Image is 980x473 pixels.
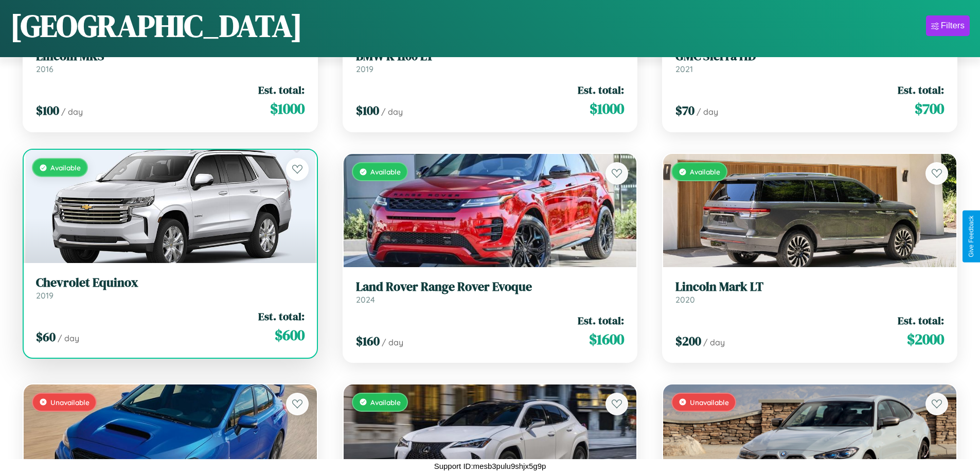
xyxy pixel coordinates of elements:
[675,279,944,305] a: Lincoln Mark LT2020
[675,294,695,305] span: 2020
[356,102,379,119] span: $ 100
[356,279,625,294] h3: Land Rover Range Rover Evoque
[370,398,401,407] span: Available
[356,64,373,74] span: 2019
[941,21,965,31] div: Filters
[578,82,624,97] span: Est. total:
[675,64,693,74] span: 2021
[382,337,403,347] span: / day
[590,98,624,119] span: $ 1000
[356,332,380,349] span: $ 160
[915,98,944,119] span: $ 700
[61,107,83,117] span: / day
[675,279,944,294] h3: Lincoln Mark LT
[690,167,720,176] span: Available
[36,49,305,74] a: Lincoln MKS2016
[36,328,56,345] span: $ 60
[36,102,59,119] span: $ 100
[675,332,701,349] span: $ 200
[275,325,305,345] span: $ 600
[36,275,305,301] a: Chevrolet Equinox2019
[356,294,375,305] span: 2024
[381,107,403,117] span: / day
[898,82,944,97] span: Est. total:
[898,313,944,328] span: Est. total:
[434,459,546,473] p: Support ID: mesb3pulu9shjx5g9p
[968,216,975,257] div: Give Feedback
[50,398,90,407] span: Unavailable
[589,329,624,349] span: $ 1600
[926,15,970,36] button: Filters
[578,313,624,328] span: Est. total:
[675,102,694,119] span: $ 70
[50,163,81,172] span: Available
[36,290,54,301] span: 2019
[675,49,944,74] a: GMC Sierra HD2021
[10,5,302,47] h1: [GEOGRAPHIC_DATA]
[36,64,54,74] span: 2016
[697,107,718,117] span: / day
[690,398,729,407] span: Unavailable
[36,275,305,290] h3: Chevrolet Equinox
[258,82,305,97] span: Est. total:
[58,333,79,343] span: / day
[258,309,305,324] span: Est. total:
[356,279,625,305] a: Land Rover Range Rover Evoque2024
[703,337,725,347] span: / day
[907,329,944,349] span: $ 2000
[270,98,305,119] span: $ 1000
[356,49,625,74] a: BMW K 1100 LT2019
[370,167,401,176] span: Available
